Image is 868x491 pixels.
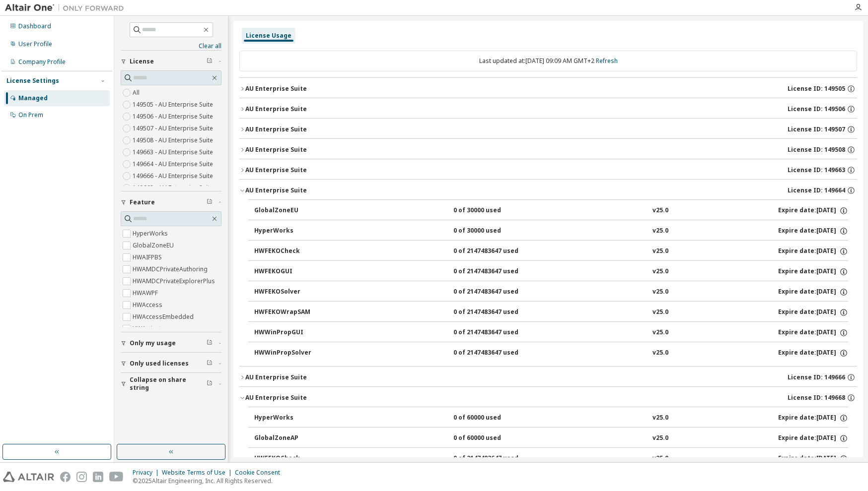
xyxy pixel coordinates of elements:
[245,85,307,93] div: AU Enterprise Suite
[130,198,155,206] span: Feature
[453,349,543,358] div: 0 of 2147483647 used
[778,434,848,443] div: Expire date: [DATE]
[245,105,307,113] div: AU Enterprise Suite
[3,472,54,482] img: altair_logo.svg
[788,394,845,402] span: License ID: 149668
[239,119,857,140] button: AU Enterprise SuiteLicense ID: 149507
[453,206,543,215] div: 0 of 30000 used
[133,111,215,123] label: 149506 - AU Enterprise Suite
[788,85,845,93] span: License ID: 149505
[239,180,857,201] button: AU Enterprise SuiteLicense ID: 149664
[239,367,857,388] button: AU Enterprise SuiteLicense ID: 149666
[778,328,848,337] div: Expire date: [DATE]
[245,373,307,381] div: AU Enterprise Suite
[254,448,848,470] button: HWFEKOCheck0 of 2147483647 usedv25.0Expire date:[DATE]
[652,267,668,276] div: v25.0
[6,77,59,85] div: License Settings
[245,394,307,402] div: AU Enterprise Suite
[778,227,848,236] div: Expire date: [DATE]
[778,454,848,463] div: Expire date: [DATE]
[652,288,668,297] div: v25.0
[133,323,166,335] label: HWActivate
[133,469,162,477] div: Privacy
[133,146,215,158] label: 149663 - AU Enterprise Suite
[133,275,217,287] label: HWAMDCPrivateExplorerPlus
[18,94,48,102] div: Managed
[254,241,848,262] button: HWFEKOCheck0 of 2147483647 usedv25.0Expire date:[DATE]
[133,228,170,240] label: HyperWorks
[133,287,160,299] label: HWAWPF
[453,247,543,256] div: 0 of 2147483647 used
[133,240,176,251] label: GlobalZoneEU
[207,198,213,206] span: Clear filter
[133,251,164,263] label: HWAIFPBS
[133,87,142,99] label: All
[788,146,845,154] span: License ID: 149508
[18,40,52,48] div: User Profile
[121,373,221,395] button: Collapse on share string
[652,328,668,337] div: v25.0
[254,308,344,317] div: HWFEKOWrapSAM
[121,191,221,213] button: Feature
[652,206,668,215] div: v25.0
[239,98,857,120] button: AU Enterprise SuiteLicense ID: 149506
[254,288,344,297] div: HWFEKOSolver
[121,42,221,50] a: Clear all
[133,263,210,275] label: HWAMDCPrivateAuthoring
[239,387,857,409] button: AU Enterprise SuiteLicense ID: 149668
[652,247,668,256] div: v25.0
[254,349,344,358] div: HWWinPropSolver
[778,267,848,276] div: Expire date: [DATE]
[133,158,215,170] label: 149664 - AU Enterprise Suite
[453,328,543,337] div: 0 of 2147483647 used
[133,123,215,134] label: 149507 - AU Enterprise Suite
[788,166,845,174] span: License ID: 149663
[133,170,215,182] label: 149666 - AU Enterprise Suite
[254,261,848,283] button: HWFEKOGUI0 of 2147483647 usedv25.0Expire date:[DATE]
[788,186,845,194] span: License ID: 149664
[109,472,124,482] img: youtube.svg
[5,3,129,13] img: Altair One
[652,454,668,463] div: v25.0
[235,469,286,477] div: Cookie Consent
[133,311,196,323] label: HWAccessEmbedded
[453,227,543,236] div: 0 of 30000 used
[245,146,307,154] div: AU Enterprise Suite
[60,472,71,482] img: facebook.svg
[18,22,51,30] div: Dashboard
[778,288,848,297] div: Expire date: [DATE]
[121,332,221,354] button: Only my usage
[788,105,845,113] span: License ID: 149506
[254,328,344,337] div: HWWinPropGUI
[453,288,543,297] div: 0 of 2147483647 used
[207,339,213,347] span: Clear filter
[133,477,286,485] p: © 2025 Altair Engineering, Inc. All Rights Reserved.
[130,376,207,392] span: Collapse on share string
[130,339,176,347] span: Only my usage
[254,414,344,423] div: HyperWorks
[788,373,845,381] span: License ID: 149666
[254,407,848,429] button: HyperWorks0 of 60000 usedv25.0Expire date:[DATE]
[254,200,848,222] button: GlobalZoneEU0 of 30000 usedv25.0Expire date:[DATE]
[778,349,848,358] div: Expire date: [DATE]
[788,125,845,133] span: License ID: 149507
[246,32,291,40] div: License Usage
[652,434,668,443] div: v25.0
[239,78,857,100] button: AU Enterprise SuiteLicense ID: 149505
[93,472,103,482] img: linkedin.svg
[18,58,66,66] div: Company Profile
[453,434,543,443] div: 0 of 60000 used
[245,125,307,133] div: AU Enterprise Suite
[453,414,543,423] div: 0 of 60000 used
[254,322,848,344] button: HWWinPropGUI0 of 2147483647 usedv25.0Expire date:[DATE]
[207,360,213,368] span: Clear filter
[652,349,668,358] div: v25.0
[254,267,344,276] div: HWFEKOGUI
[130,360,189,368] span: Only used licenses
[18,111,43,119] div: On Prem
[778,206,848,215] div: Expire date: [DATE]
[652,227,668,236] div: v25.0
[133,299,164,311] label: HWAccess
[254,247,344,256] div: HWFEKOCheck
[76,472,87,482] img: instagram.svg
